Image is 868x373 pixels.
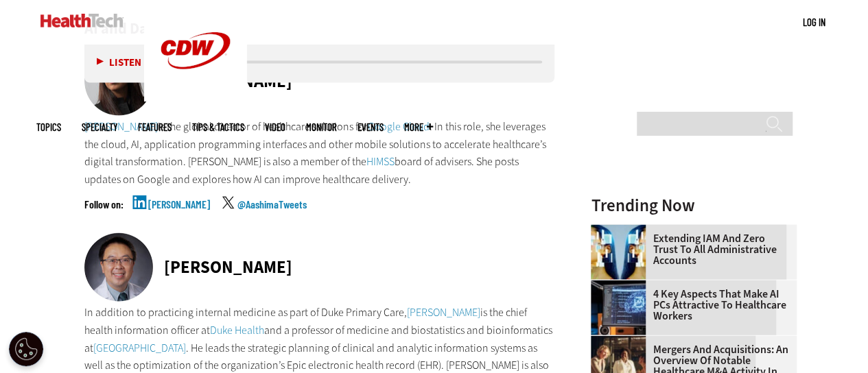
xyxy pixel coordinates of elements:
a: [PERSON_NAME] [407,305,480,320]
a: Events [357,122,384,132]
a: HIMSS [366,154,395,169]
img: Dr. Eric Poon [84,233,153,302]
a: [PERSON_NAME] [148,199,210,233]
a: MonITor [306,122,337,132]
a: Video [265,122,285,132]
div: User menu [803,15,825,29]
a: Extending IAM and Zero Trust to All Administrative Accounts [591,233,788,266]
a: business leaders shake hands in conference room [591,336,653,347]
a: Log in [803,16,825,28]
a: Duke Health [210,323,264,337]
div: Cookie Settings [9,332,43,366]
a: Desktop monitor with brain AI concept [591,280,653,291]
a: @AashimaTweets [237,199,307,233]
div: [PERSON_NAME] [164,258,292,276]
img: Desktop monitor with brain AI concept [591,280,646,335]
a: [GEOGRAPHIC_DATA] [93,341,186,355]
p: is the global director of healthcare solutions for . In this role, she leverages the cloud, AI, a... [84,118,555,188]
span: Topics [36,122,61,132]
a: 4 Key Aspects That Make AI PCs Attractive to Healthcare Workers [591,289,788,322]
a: Tips & Tactics [192,122,244,132]
img: Home [40,14,124,27]
span: Specialty [82,122,117,132]
img: abstract image of woman with pixelated face [591,225,646,280]
span: More [404,122,433,132]
a: abstract image of woman with pixelated face [591,225,653,236]
a: CDW [144,91,247,105]
h3: Trending Now [591,197,797,214]
button: Open Preferences [9,332,43,366]
a: Features [138,122,172,132]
